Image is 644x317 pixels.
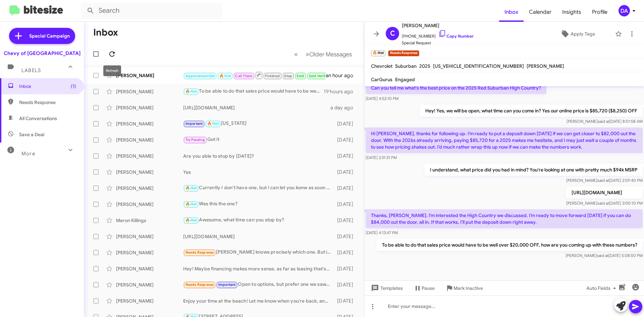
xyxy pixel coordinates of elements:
div: [PERSON_NAME] [116,153,183,159]
div: Currently I don't have one, but I can let you konw as soon as we get one [183,184,334,192]
div: [PERSON_NAME] [116,249,183,256]
span: said at [597,201,609,206]
div: [DATE] [334,217,359,224]
span: Templates [370,282,403,294]
div: [DATE] [334,249,359,256]
span: Special Request [402,40,474,46]
span: 🔥 Hot [185,202,197,206]
span: Auto Fields [586,282,619,294]
span: [PERSON_NAME] [527,63,564,69]
div: [PERSON_NAME] [116,88,183,95]
div: Meron Killings [116,217,183,224]
a: Special Campaign [9,28,75,44]
span: Sold Verified [309,74,331,78]
span: » [306,50,309,58]
div: [DATE] [334,265,359,272]
span: [PERSON_NAME] [DATE] 3:00:10 PM [566,201,643,206]
span: Suburban [395,63,417,69]
div: [PERSON_NAME] [116,185,183,192]
span: 2025 [419,63,430,69]
div: [URL][DOMAIN_NAME] [183,233,334,240]
a: Profile [587,2,613,22]
span: Pause [422,282,435,294]
div: [PERSON_NAME] [116,281,183,288]
div: Chevy of [GEOGRAPHIC_DATA] [4,50,80,57]
span: Needs Response [185,250,214,255]
span: 🔥 Hot [219,74,231,78]
div: [US_STATE] [183,120,334,127]
div: [PERSON_NAME] [116,72,183,79]
p: Can you tell me what's the best price on the 2025 Red Suburban High Country? [366,82,546,94]
span: Sold [297,74,304,78]
div: 19 hours ago [324,88,359,95]
span: Labels [21,67,41,73]
div: [DATE] [334,120,359,127]
span: [PERSON_NAME] [402,21,474,30]
div: [DATE] [334,281,359,288]
div: To be able to do that sales price would have to be well over $20,000 OFF, how are you coming up w... [183,88,324,95]
div: Was this the one? [183,200,334,208]
div: a day ago [330,104,359,111]
div: [URL][DOMAIN_NAME] [183,104,330,111]
span: [DATE] 2:31:31 PM [366,155,397,160]
input: Search [81,3,222,19]
button: Next [302,47,356,61]
span: Important [185,121,203,126]
div: [PERSON_NAME] knows precisely which one. But it's a 2025 white premier. [183,249,334,256]
div: Are you able to stop by [DATE]? [183,153,334,159]
div: [PERSON_NAME] [116,265,183,272]
button: Pause [408,282,440,294]
span: 🔥 Hot [185,89,197,94]
span: said at [598,119,609,124]
div: Got it [183,136,334,144]
div: Yes [183,169,334,175]
div: [DATE] [334,233,359,240]
button: DA [613,5,637,16]
span: said at [597,178,609,183]
span: More [21,151,35,157]
div: [PERSON_NAME] [116,169,183,175]
div: [PERSON_NAME] [116,120,183,127]
span: Important [218,282,236,287]
p: I understand, what price did you had in mind? You're looking at one with pretty much $94k MSRP [425,164,643,176]
button: Mark Inactive [440,282,488,294]
span: Chevrolet [371,63,392,69]
span: Engaged [395,76,415,83]
div: Enjoy your time at the beach! Let me know when you're back, and we can schedule a visit to explor... [183,298,334,304]
span: Stop [284,74,292,78]
div: [DATE] [334,298,359,304]
span: 🔥 Hot [207,121,219,126]
p: To be able to do that sales price would have to be well over $20,000 OFF, how are you coming up w... [377,239,643,251]
span: Needs Response [19,99,76,106]
div: [DATE] [334,137,359,143]
button: Templates [364,282,408,294]
div: DA [619,5,630,16]
span: (1) [71,83,76,90]
span: C [390,28,395,39]
span: 🔥 Hot [185,186,197,190]
span: « [294,50,298,58]
span: [DATE] 4:52:10 PM [366,96,398,101]
span: Apply Tags [571,28,595,40]
span: [PHONE_NUMBER] [402,30,474,40]
div: Hola [PERSON_NAME] está [183,71,326,80]
div: [DATE] [334,169,359,175]
div: [DATE] [334,201,359,208]
a: Copy Number [438,34,474,39]
div: an hour ago [326,72,359,79]
div: [PERSON_NAME] [116,298,183,304]
span: CarGurus [371,76,392,83]
a: Inbox [499,2,524,22]
span: [US_VEHICLE_IDENTIFICATION_NUMBER] [433,63,524,69]
p: Hi [PERSON_NAME], thanks for following up. I’m ready to put a deposit down [DATE] if we can get c... [366,127,643,153]
span: Try Pausing [185,138,205,142]
span: Appointment Set [185,74,215,78]
span: Special Campaign [29,33,70,39]
span: Call Them [235,74,253,78]
a: Calendar [524,2,557,22]
div: [PERSON_NAME] [116,137,183,143]
div: [PERSON_NAME] [116,104,183,111]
